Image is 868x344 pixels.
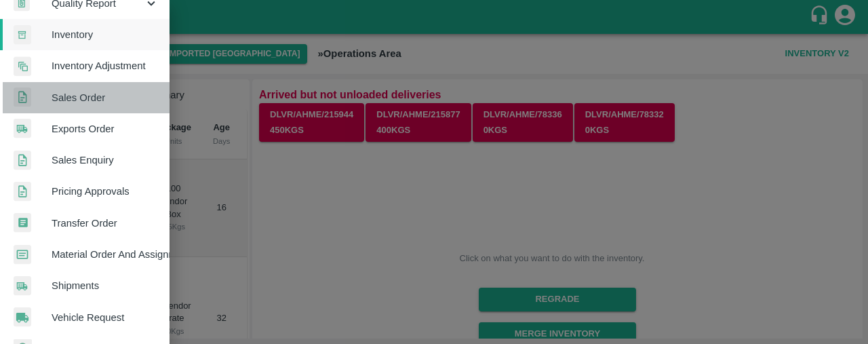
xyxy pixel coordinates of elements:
span: Sales Order [52,90,159,105]
img: sales [14,151,31,170]
img: vehicle [14,307,31,327]
img: centralMaterial [14,245,31,265]
img: shipments [14,119,31,138]
span: Pricing Approvals [52,184,159,199]
span: Shipments [52,278,159,293]
span: Vehicle Request [52,310,159,325]
img: sales [14,88,31,107]
span: Inventory [52,27,159,42]
span: Sales Enquiry [52,153,159,168]
img: sales [14,182,31,202]
img: inventory [14,56,31,76]
img: shipments [14,276,31,296]
img: whTransfer [14,213,31,233]
span: Material Order And Assignment [52,247,159,262]
img: whInventory [14,25,31,45]
span: Inventory Adjustment [52,58,159,73]
span: Transfer Order [52,216,159,231]
span: Exports Order [52,121,159,136]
